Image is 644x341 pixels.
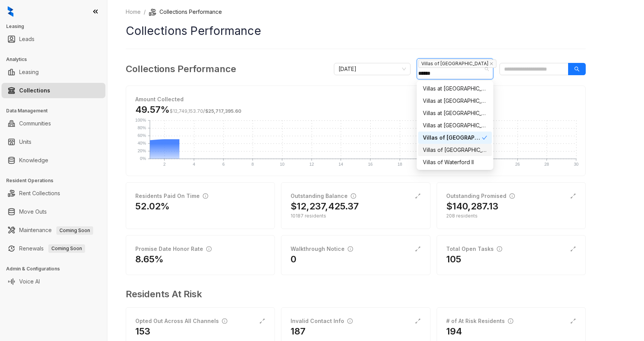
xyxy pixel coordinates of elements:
[418,156,492,168] div: Villas of Waterford II
[291,200,359,213] h2: $12,237,425.37
[140,156,146,161] text: 0%
[2,274,105,289] li: Voice AI
[423,109,487,117] div: Villas at [GEOGRAPHIC_DATA] I
[2,116,105,131] li: Communities
[135,200,170,213] h2: 52.02%
[6,107,107,114] h3: Data Management
[415,193,421,199] span: expand-alt
[509,193,515,199] span: info-circle
[570,318,576,324] span: expand-alt
[138,133,146,138] text: 60%
[19,83,50,98] a: Collections
[2,241,105,256] li: Renewals
[351,193,356,199] span: info-circle
[423,97,487,105] div: Villas at [GEOGRAPHIC_DATA]
[138,125,146,130] text: 80%
[418,59,496,68] span: Villas of [GEOGRAPHIC_DATA]
[446,245,502,253] div: Total Open Tasks
[415,318,421,324] span: expand-alt
[19,116,51,131] a: Communities
[135,192,208,200] div: Residents Paid On Time
[138,141,146,145] text: 40%
[19,64,39,80] a: Leasing
[135,104,242,116] h3: 49.57%
[446,213,576,219] div: 208 residents
[149,8,222,16] li: Collections Performance
[446,200,498,213] h2: $140,287.13
[19,153,48,168] a: Knowledge
[19,186,60,201] a: Rent Collections
[291,213,421,219] div: 10187 residents
[126,22,586,40] h1: Collections Performance
[309,162,314,166] text: 12
[423,84,487,93] div: Villas at [GEOGRAPHIC_DATA]
[19,204,47,219] a: Move Outs
[348,246,353,252] span: info-circle
[418,107,492,119] div: Villas at Stonebridge I
[2,204,105,219] li: Move Outs
[2,153,105,168] li: Knowledge
[206,246,212,252] span: info-circle
[126,287,580,301] h3: Residents At Risk
[135,96,184,102] strong: Amount Collected
[398,162,402,166] text: 18
[490,62,493,66] span: close
[19,274,40,289] a: Voice AI
[135,253,164,265] h2: 8.65%
[291,325,306,338] h2: 187
[6,265,107,272] h3: Admin & Configurations
[423,121,487,130] div: Villas at [GEOGRAPHIC_DATA]
[222,162,225,166] text: 6
[8,6,13,17] img: logo
[574,162,578,166] text: 30
[222,318,227,324] span: info-circle
[508,318,513,324] span: info-circle
[6,23,107,30] h3: Leasing
[2,31,105,47] li: Leads
[291,192,356,200] div: Outstanding Balance
[446,325,462,338] h2: 194
[446,317,513,325] div: # of At Risk Residents
[251,162,254,166] text: 8
[418,132,492,144] div: Villas of Waterford
[574,66,580,72] span: search
[135,325,150,338] h2: 153
[415,246,421,252] span: expand-alt
[2,83,105,98] li: Collections
[280,162,284,166] text: 10
[163,162,166,166] text: 2
[135,118,146,122] text: 100%
[6,56,107,63] h3: Analytics
[144,8,146,16] li: /
[2,186,105,201] li: Rent Collections
[48,244,85,253] span: Coming Soon
[2,64,105,80] li: Leasing
[423,133,482,142] div: Villas of [GEOGRAPHIC_DATA]
[338,162,343,166] text: 14
[19,134,31,150] a: Units
[418,82,492,95] div: Villas at Aspen Park
[135,245,212,253] div: Promise Date Honor Rate
[291,245,353,253] div: Walkthrough Notice
[126,62,236,76] h3: Collections Performance
[56,226,93,235] span: Coming Soon
[193,162,195,166] text: 4
[368,162,373,166] text: 16
[347,318,353,324] span: info-circle
[497,246,502,252] span: info-circle
[170,108,203,114] span: $12,749,153.70
[570,193,576,199] span: expand-alt
[135,317,227,325] div: Opted Out Across All Channels
[291,317,353,325] div: Invalid Contact Info
[544,162,549,166] text: 28
[515,162,520,166] text: 26
[138,148,146,153] text: 20%
[259,318,265,324] span: expand-alt
[205,108,242,114] span: $25,717,395.60
[338,63,406,75] span: September 2025
[418,144,492,156] div: Villas of Waterford I
[446,192,515,200] div: Outstanding Promised
[124,8,142,16] a: Home
[170,108,242,114] span: /
[19,241,85,256] a: RenewalsComing Soon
